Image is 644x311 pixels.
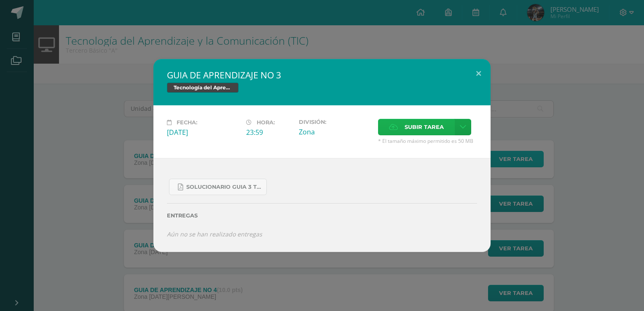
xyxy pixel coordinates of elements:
span: Subir tarea [405,119,444,135]
h2: GUIA DE APRENDIZAJE NO 3 [167,69,477,81]
label: División: [299,119,371,125]
span: Tecnología del Aprendizaje y la Comunicación (TIC) [167,83,239,93]
div: Zona [299,127,371,137]
div: 23:59 [246,128,292,137]
button: Close (Esc) [467,59,491,88]
div: [DATE] [167,128,239,137]
i: Aún no se han realizado entregas [167,230,262,238]
span: SOLUCIONARIO GUIA 3 TKINTER PYTHON III BASICO PROBLEMAS INTERMEDIOS.pdf [186,184,262,190]
span: Fecha: [177,119,197,126]
span: * El tamaño máximo permitido es 50 MB [378,137,477,145]
label: Entregas [167,212,477,219]
span: Hora: [257,119,275,126]
a: SOLUCIONARIO GUIA 3 TKINTER PYTHON III BASICO PROBLEMAS INTERMEDIOS.pdf [169,179,267,195]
